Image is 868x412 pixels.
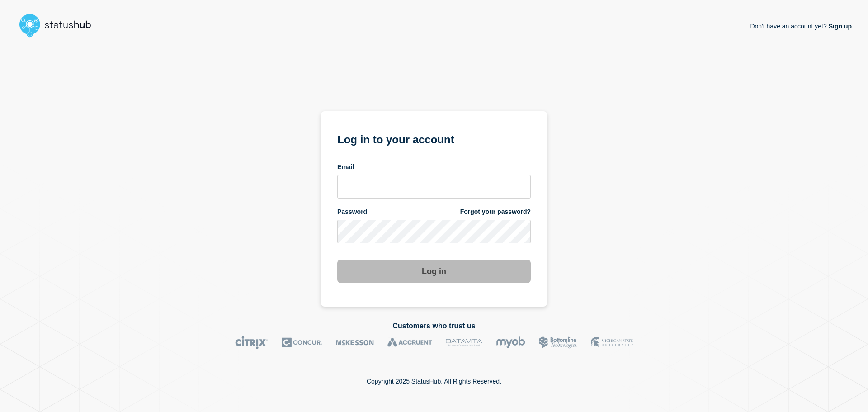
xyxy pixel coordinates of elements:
[750,15,852,37] p: Don't have an account yet?
[16,322,852,330] h2: Customers who trust us
[282,336,322,349] img: Concur logo
[337,220,531,243] input: password input
[496,336,525,349] img: myob logo
[337,260,531,283] button: Log in
[387,336,432,349] img: Accruent logo
[827,23,852,30] a: Sign up
[460,208,531,216] a: Forgot your password?
[337,175,531,199] input: email input
[539,336,577,349] img: Bottomline logo
[446,336,482,349] img: DataVita logo
[16,11,102,40] img: StatusHub logo
[337,163,354,171] span: Email
[235,336,268,349] img: Citrix logo
[337,208,367,216] span: Password
[367,378,501,385] p: Copyright 2025 StatusHub. All Rights Reserved.
[591,336,633,349] img: MSU logo
[336,336,374,349] img: McKesson logo
[337,130,531,147] h1: Log in to your account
